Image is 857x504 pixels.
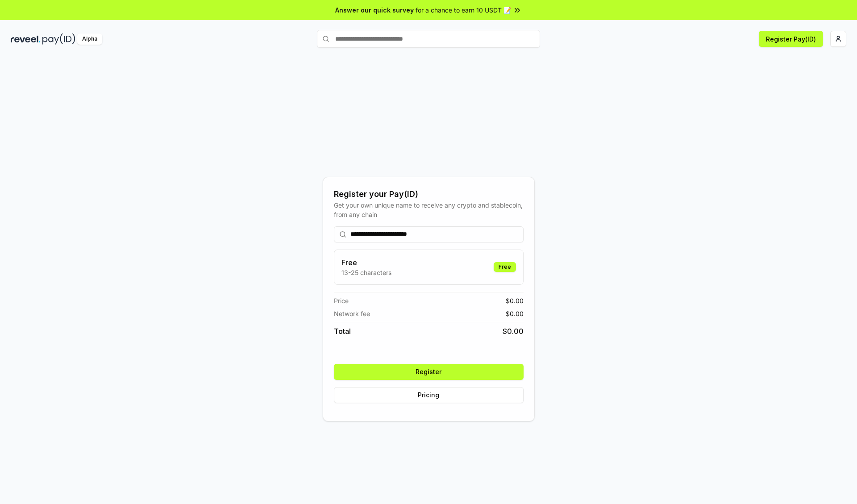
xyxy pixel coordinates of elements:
[77,33,102,45] div: Alpha
[334,296,349,305] span: Price
[341,268,391,277] p: 13-25 characters
[506,296,524,305] span: $ 0.00
[503,326,524,337] span: $ 0.00
[334,188,524,200] div: Register your Pay(ID)
[334,200,524,219] div: Get your own unique name to receive any crypto and stablecoin, from any chain
[334,326,351,337] span: Total
[334,387,524,403] button: Pricing
[416,5,511,15] span: for a chance to earn 10 USDT 📝
[494,262,516,272] div: Free
[334,364,524,380] button: Register
[334,309,370,318] span: Network fee
[335,5,414,15] span: Answer our quick survey
[11,33,41,45] img: reveel_dark
[341,257,391,268] h3: Free
[759,31,823,47] button: Register Pay(ID)
[42,33,75,45] img: pay_id
[506,309,524,318] span: $ 0.00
